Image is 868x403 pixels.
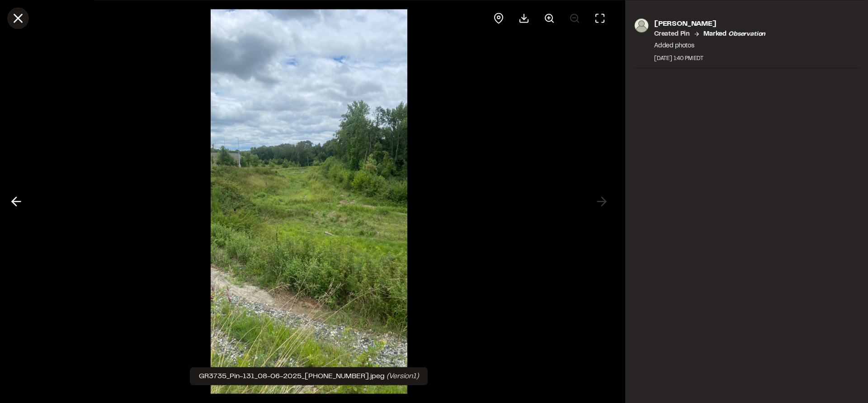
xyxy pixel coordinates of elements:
[5,191,27,213] button: Previous photo
[488,7,509,29] div: View pin on map
[654,29,690,39] p: Created Pin
[654,41,765,51] p: Added photos
[538,7,560,29] button: Zoom in
[7,7,29,29] button: Close modal
[589,7,611,29] button: Toggle Fullscreen
[654,54,765,62] div: [DATE] 1:40 PM EDT
[634,18,649,32] img: photo
[728,31,765,37] em: observation
[654,18,765,29] p: [PERSON_NAME]
[703,29,765,39] p: Marked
